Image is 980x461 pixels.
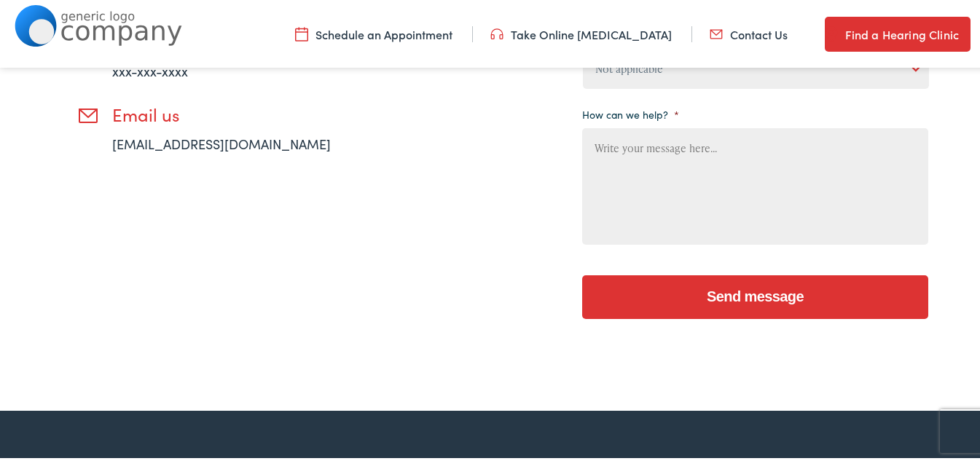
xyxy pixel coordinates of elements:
img: utility icon [490,24,503,40]
h3: Email us [112,102,375,123]
a: Take Online [MEDICAL_DATA] [490,24,672,40]
a: [EMAIL_ADDRESS][DOMAIN_NAME] [112,133,331,151]
img: utility icon [825,23,838,41]
img: utility icon [295,24,308,40]
label: How can we help? [582,106,679,119]
a: Schedule an Appointment [295,24,452,40]
a: Contact Us [710,24,788,40]
img: utility icon [710,24,723,40]
a: xxx-xxx-xxxx [112,60,188,78]
a: Find a Hearing Clinic [825,15,971,50]
input: Send message [582,273,929,317]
